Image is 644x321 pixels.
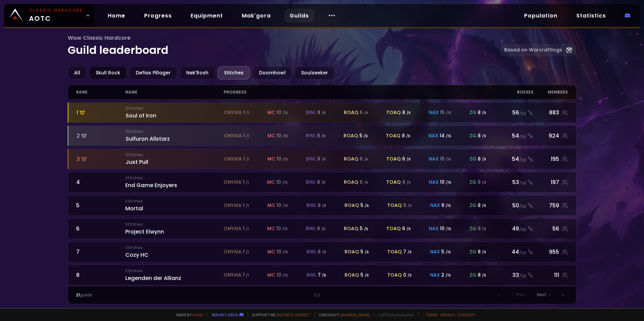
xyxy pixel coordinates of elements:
div: 6 [402,225,411,232]
small: Classic Hardcore [29,7,83,13]
span: roaq [345,248,359,255]
div: 7 [76,248,125,256]
small: / 6 [365,250,369,255]
div: All [68,66,87,79]
span: onyxia [224,109,242,116]
span: toaq [386,155,401,163]
div: 33 [494,271,534,279]
span: bwl [307,202,316,209]
div: 1 [199,292,445,298]
h1: Guild leaderboard [68,34,500,58]
small: / 8 [321,180,325,185]
div: 49 [494,224,534,233]
div: Stitches [218,66,250,79]
div: 10 [277,248,288,255]
span: nax [429,109,439,116]
small: / 9 [407,110,411,115]
div: members [534,85,568,99]
small: / 10 [283,250,288,255]
small: / 15 [446,180,451,185]
div: Nek'Rosh [180,66,215,79]
div: 53 [494,178,534,186]
div: Legenden der Allianz [125,268,224,282]
small: Stitches [125,175,224,181]
div: 9 [402,179,411,186]
small: / 10 [283,134,288,139]
a: Mak'gora [236,9,276,23]
div: 1 [243,109,249,116]
a: 3StitchesJust Pullonyxia 1 /1mc 10 /10bwl 8 /8roaq 6 /6toaq 6 /9nax 15 /15zg 8 /954/58195 [68,149,576,169]
span: mc [267,179,275,186]
span: 21 [76,292,80,298]
a: Report a bug [212,312,238,317]
a: [DOMAIN_NAME] [341,312,370,317]
small: / 58 [519,204,526,210]
div: 8 [318,202,326,209]
span: zg [470,179,476,186]
div: 44 [494,248,534,256]
div: 6 [402,155,411,163]
div: 111 [534,271,568,279]
small: / 58 [519,180,526,186]
div: 10 [276,225,288,232]
div: 6 [76,224,125,233]
div: 15 [440,109,451,116]
small: Stitches [125,221,224,227]
small: / 2 [316,293,320,298]
small: / 6 [364,180,368,185]
a: Classic HardcoreAOTC [4,4,94,27]
div: Bosses [494,85,534,99]
div: 8 [478,155,486,163]
div: Defias Pillager [129,66,177,79]
div: 6 [360,155,368,163]
span: nax [429,179,439,186]
div: 1 [76,108,126,117]
div: 1 [243,132,249,139]
small: / 9 [482,110,486,115]
div: Soulseeker [295,66,334,79]
span: mc [267,132,275,139]
div: Cozy HC [125,245,224,259]
div: 3 [76,155,126,163]
span: zg [470,109,476,116]
span: nax [430,248,440,255]
div: Skull Rock [89,66,127,79]
div: 8 [317,225,325,232]
span: mc [267,202,275,209]
span: toaq [386,109,401,116]
small: / 9 [407,180,411,185]
span: nax [429,155,439,163]
div: 2 [76,132,126,140]
div: 759 [534,201,568,210]
div: 8 [478,248,486,255]
small: / 9 [482,157,486,162]
small: / 6 [365,273,369,278]
small: / 15 [446,273,451,278]
a: Consent [458,312,476,317]
small: / 6 [364,157,368,162]
small: Stitches [125,268,224,274]
small: / 1 [246,180,249,185]
div: 10 [277,272,288,279]
small: / 15 [446,250,451,255]
div: End Game Enjoyers [125,175,224,189]
div: Sulfuron Allstarz [126,129,224,143]
img: Warcraftlog [566,47,572,53]
span: zg [470,202,476,209]
span: toaq [386,132,400,139]
small: / 8 [321,134,325,139]
span: Prev [516,292,525,298]
small: / 9 [408,273,412,278]
span: onyxia [224,272,241,279]
small: / 9 [408,250,412,255]
small: / 9 [407,226,411,231]
div: 1 [243,272,249,279]
span: onyxia [224,225,241,232]
span: toaq [387,248,402,255]
span: nax [430,272,440,279]
div: 1 [243,179,249,186]
small: / 8 [322,250,326,255]
span: bwl [306,132,316,139]
div: 5 [76,201,125,210]
span: bwl [306,179,316,186]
